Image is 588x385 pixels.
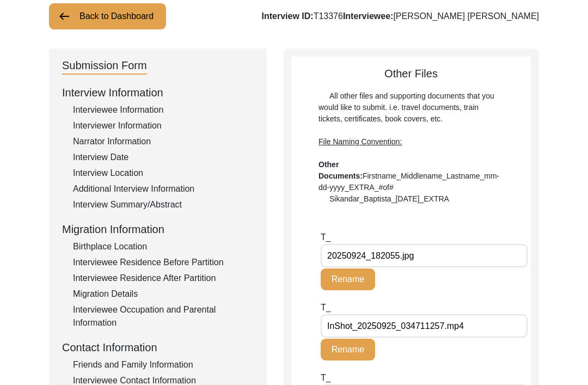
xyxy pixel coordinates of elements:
[321,233,331,242] span: T_
[321,339,375,360] button: Rename
[73,256,254,269] div: Interviewee Residence Before Partition
[321,268,375,290] button: Rename
[318,137,402,146] span: File Naming Convention:
[73,288,254,301] div: Migration Details
[62,84,254,101] div: Interview Information
[261,11,313,21] b: Interview ID:
[73,151,254,164] div: Interview Date
[49,3,166,29] button: Back to Dashboard
[321,303,331,312] span: T_
[73,303,254,329] div: Interviewee Occupation and Parental Information
[318,160,363,180] b: Other Documents:
[73,272,254,285] div: Interviewee Residence After Partition
[73,358,254,371] div: Friends and Family Information
[62,221,254,237] div: Migration Information
[73,167,254,180] div: Interview Location
[73,135,254,148] div: Narrator Information
[261,10,539,23] div: T13376 [PERSON_NAME] [PERSON_NAME]
[343,11,393,21] b: Interviewee:
[73,103,254,117] div: Interviewee Information
[62,339,254,356] div: Contact Information
[62,57,147,75] div: Submission Form
[73,119,254,132] div: Interviewer Information
[73,198,254,211] div: Interview Summary/Abstract
[73,240,254,253] div: Birthplace Location
[321,373,331,382] span: T_
[73,182,254,195] div: Additional Interview Information
[318,90,504,205] div: All other files and supporting documents that you would like to submit. i.e. travel documents, tr...
[291,65,531,205] div: Other Files
[58,10,71,23] img: arrow-left.png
